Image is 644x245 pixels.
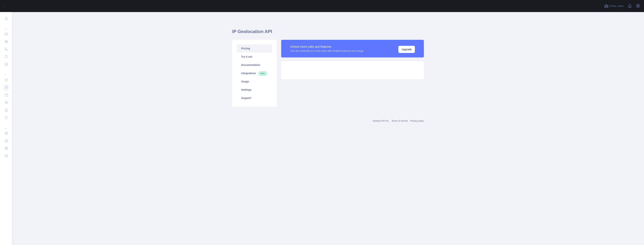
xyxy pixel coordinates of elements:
a: Abstract API Inc. [373,120,389,122]
a: Settings [237,86,272,94]
h1: IP Geolocation API [232,29,424,38]
div: ... [3,122,9,129]
div: ... [3,23,9,30]
a: Usage [237,77,272,86]
a: Documentation [237,61,272,69]
div: You are currently on a free plan with limited features and usage [290,49,364,53]
div: ... [3,68,9,76]
a: Support [237,94,272,102]
a: Privacy policy [410,120,424,122]
a: Integrations New [237,69,272,77]
button: Invite users [603,3,625,9]
a: Terms of service [391,120,408,122]
div: Unlock more calls and features [290,44,364,49]
button: Upgrade [398,46,415,53]
span: Invite users [609,4,624,8]
a: Pricing [237,44,272,53]
a: Try it out [237,53,272,61]
span: New [258,72,267,75]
